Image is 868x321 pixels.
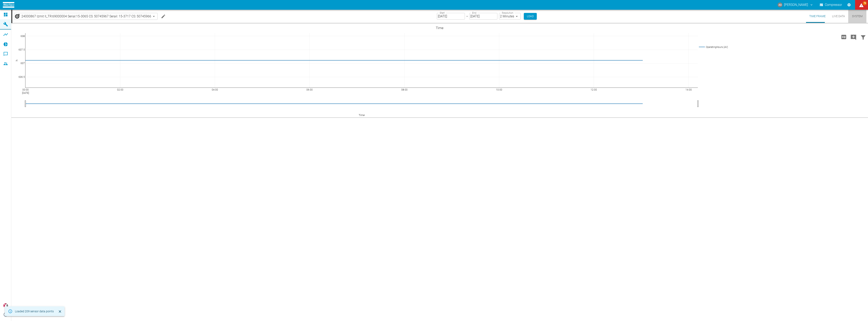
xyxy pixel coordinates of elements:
[472,11,476,15] label: End
[819,1,843,8] button: Compressor
[778,2,782,7] div: AS
[848,10,866,23] button: System
[3,303,8,308] img: Xplore Logo
[499,13,521,20] div: 2 Minutes
[440,11,445,15] label: Start
[829,10,848,23] button: Live Data
[15,14,151,19] a: 24000867 Izmit II_TR:69000004 Serial:15-3065 CS: 50745967 Serail: 15-3717 CS: 50745966
[845,1,853,8] button: Settings
[849,32,858,42] button: Add comment
[437,13,465,20] input: MM/DD/YYYY
[21,14,151,19] span: 24000867 Izmit II_TR:69000004 Serial:15-3065 CS: 50745967 Serail: 15-3717 CS: 50745966
[469,13,497,20] input: MM/DD/YYYY
[57,308,63,315] button: Close
[858,32,868,42] button: Filter Chart Data
[159,12,167,20] button: Edit machine
[863,1,867,5] span: 78
[839,35,849,39] span: Load high Res
[777,1,814,8] button: andreas.schmitt@atlascopco.com
[3,2,14,7] img: logo
[524,13,537,20] button: Load
[502,11,513,15] label: Resolution
[15,308,54,315] div: Loaded 209 sensor data points
[806,10,829,23] button: Time Frame
[466,14,468,19] p: –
